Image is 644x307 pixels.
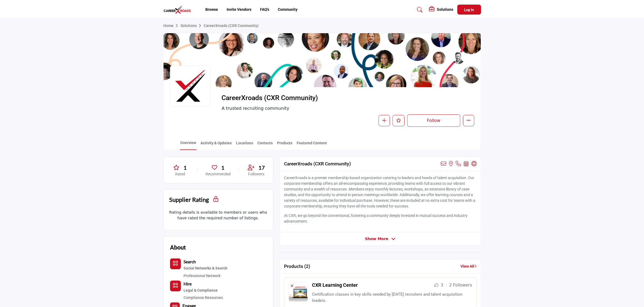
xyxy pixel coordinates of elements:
h2: Supplier Rating [169,195,209,204]
p: Certification classes in key skills needed by [DATE] recruiters and talent acquisition leaders. [312,291,472,303]
img: site Logo [163,5,194,14]
a: FAQ's [260,7,269,12]
h2: CareerXroads (CXR Community) [284,161,351,167]
span: 1 [221,163,224,172]
a: Locations [236,140,253,150]
span: Log In [464,7,474,12]
a: Search [412,5,426,14]
div: Resources and services ensuring recruitment practices comply with legal and regulatory requirements. [183,287,223,294]
a: Community [278,7,297,12]
a: Home [163,23,181,28]
b: Search [183,259,196,264]
button: Like [393,115,404,126]
a: Compliance Resources [183,295,223,300]
button: Follow [407,114,460,127]
span: 1 [183,163,187,172]
a: Solutions [181,23,204,28]
p: Rating details is available to members or users who have rated the required number of listings. [169,210,267,221]
button: More details [463,115,474,126]
p: At CXR, we go beyond the conventional, fostering a community deeply invested in mutual success an... [284,213,477,224]
h2: About [170,243,186,252]
a: Featured Content [296,140,327,150]
a: Hire [183,282,192,286]
b: Hire [183,281,192,286]
span: 2 Followers [449,283,472,288]
img: Product Logo [289,282,308,302]
a: Search [183,260,196,264]
p: Recommended [206,172,231,177]
p: CareerXroads is a premier membership-based organization catering to leaders and heads of talent a... [284,175,477,209]
a: CareerXroads (CXR Community) [204,23,259,28]
p: Followers [246,172,266,177]
span: A trusted recruiting community [221,105,394,112]
span: CareerXroads (CXR Community) [221,94,343,103]
div: Solutions [429,6,453,13]
a: View All [461,264,477,269]
button: Log In [457,5,481,15]
button: Category Icon [170,281,181,291]
p: Rated [170,172,191,177]
h2: Products (2) [284,264,310,269]
a: Contacts [257,140,273,150]
span: 3 [441,283,443,288]
a: Legal & Compliance [183,287,223,294]
a: Products [277,140,293,150]
div: Platforms that combine social networking and search capabilities for recruitment and professional... [183,265,227,272]
span: 17 [258,163,265,172]
a: Overview [180,140,196,150]
span: Show More [365,236,388,242]
button: Category Icon [170,258,181,269]
h5: Solutions [437,7,453,12]
a: Professional Network [183,274,220,278]
a: Activity & Updates [200,140,232,150]
a: Invite Vendors [227,7,251,12]
a: Social Networks & Search [183,265,227,272]
a: Browse [205,7,218,12]
a: CXR Learning Center [312,282,358,288]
